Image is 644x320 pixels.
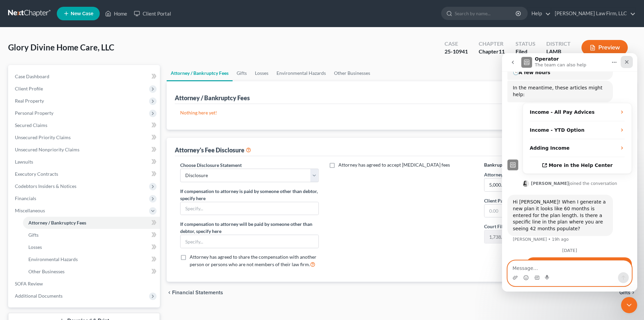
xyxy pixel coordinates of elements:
label: If compensation to attorney is paid by someone other than debtor, specify here [180,188,318,202]
div: 25-10941 [445,48,468,56]
span: Secured Claims [15,122,47,128]
a: Home [102,7,130,20]
span: Financial Statements [172,290,223,295]
a: Unsecured Priority Claims [9,131,160,144]
label: Choose Disclosure Statement [180,162,242,169]
span: 11 [499,48,505,55]
a: Client Portal [130,7,174,20]
input: 0.00 [484,230,614,243]
span: Client Profile [15,86,43,91]
i: chevron_left [167,290,172,295]
input: 0.00 [484,178,614,191]
a: Gifts [233,65,251,81]
a: Help [528,7,551,20]
span: Glory Divine Home Care, LLC [8,42,114,52]
div: Case [445,40,468,48]
a: [PERSON_NAME] Law Firm, LLC [551,7,636,20]
span: Other Businesses [28,269,65,274]
a: SOFA Review [9,278,160,290]
button: Preview [581,40,628,55]
span: Attorney / Bankruptcy Fees [28,220,86,226]
span: Personal Property [15,110,53,116]
div: Chapter [479,40,505,48]
a: Other Businesses [23,265,160,278]
a: Unsecured Nonpriority Claims [9,144,160,156]
div: Attorney's Fee Disclosure [175,146,251,154]
span: Executory Contracts [15,171,58,177]
label: Court Filing Fees [484,223,520,230]
input: 0.00 [484,205,614,217]
a: Lawsuits [9,156,160,168]
span: Lawsuits [15,159,33,165]
input: Specify... [181,235,318,248]
a: Losses [23,241,160,253]
a: Case Dashboard [9,70,160,83]
span: Financials [15,195,36,201]
button: Gifts chevron_right [619,290,636,295]
span: Case Dashboard [15,73,49,79]
iframe: Intercom live chat [621,297,637,313]
span: Attorney has agreed to accept [MEDICAL_DATA] fees [338,162,450,168]
a: Losses [251,65,272,81]
div: Filed [516,48,535,56]
button: chevron_left Financial Statements [167,290,223,295]
input: Search by name... [455,7,517,20]
div: Attorney / Bankruptcy Fees [175,94,250,102]
a: Attorney / Bankruptcy Fees [167,65,233,81]
span: Miscellaneous [15,208,45,213]
span: New Case [71,11,93,16]
span: Gifts [28,232,39,238]
span: SOFA Review [15,281,43,286]
i: chevron_right [630,290,636,295]
input: Specify... [181,202,318,215]
a: Attorney / Bankruptcy Fees [23,217,160,229]
span: Additional Documents [15,293,63,299]
a: Environmental Hazards [23,253,160,265]
span: Environmental Hazards [28,256,78,262]
a: Gifts [23,229,160,241]
div: LAMB [546,48,571,56]
a: Environmental Hazards [272,65,330,81]
div: Chapter [479,48,505,56]
span: Gifts [619,290,630,295]
label: Client Paid [484,197,507,204]
label: Attorney's Fees [484,171,517,178]
span: Losses [28,244,42,250]
span: Real Property [15,98,44,104]
div: Status [516,40,535,48]
h6: Bankruptcy Court CM/ECF: [484,162,622,168]
span: Codebtors Insiders & Notices [15,183,76,189]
